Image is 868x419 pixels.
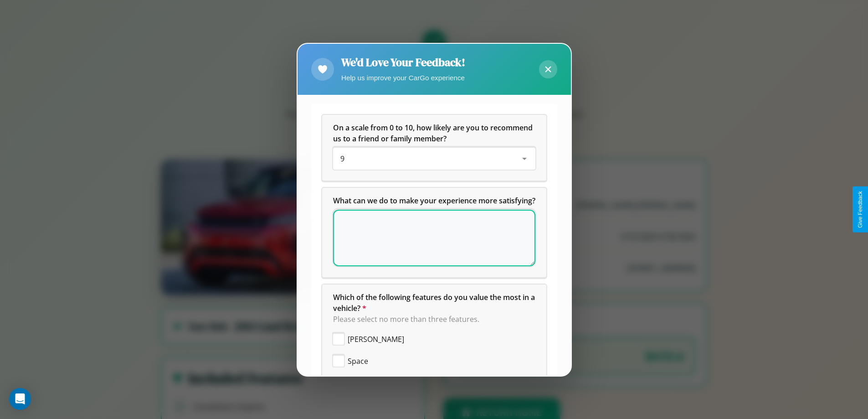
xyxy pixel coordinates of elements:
div: Give Feedback [857,191,863,228]
span: Please select no more than three features. [333,314,479,324]
h2: We'd Love Your Feedback! [341,55,465,70]
h5: On a scale from 0 to 10, how likely are you to recommend us to a friend or family member? [333,122,535,144]
span: What can we do to make your experience more satisfying? [333,196,535,206]
div: On a scale from 0 to 10, how likely are you to recommend us to a friend or family member? [322,115,546,181]
span: On a scale from 0 to 10, how likely are you to recommend us to a friend or family member? [333,123,534,144]
span: 9 [340,154,344,164]
p: Help us improve your CarGo experience [341,72,465,84]
div: On a scale from 0 to 10, how likely are you to recommend us to a friend or family member? [333,148,535,170]
span: Space [348,356,368,367]
span: [PERSON_NAME] [348,334,404,345]
span: Which of the following features do you value the most in a vehicle? [333,292,537,313]
div: Open Intercom Messenger [9,388,31,410]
